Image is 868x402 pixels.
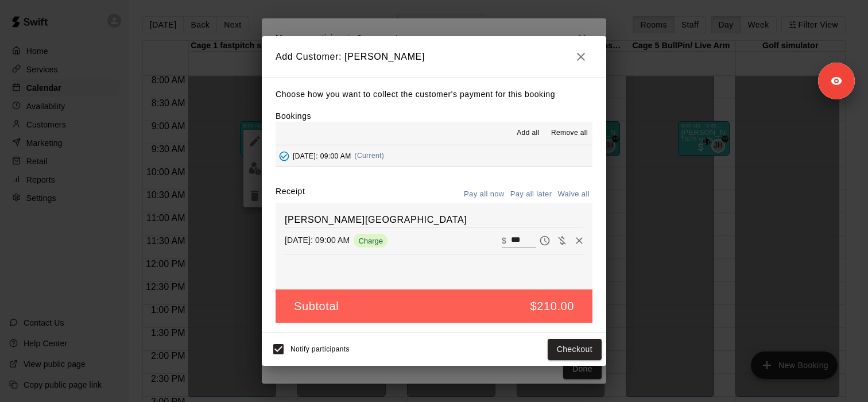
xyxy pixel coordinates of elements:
span: Pay later [536,235,553,245]
span: Remove all [551,127,588,139]
h5: $210.00 [530,299,575,314]
h2: Add Customer: [PERSON_NAME] [262,36,606,78]
button: Pay all later [507,185,555,203]
p: $ [502,235,506,246]
span: Charge [354,237,387,245]
button: Remove all [547,124,592,142]
label: Receipt [276,185,305,203]
h5: Subtotal [294,299,339,314]
span: Add all [517,127,540,139]
span: Notify participants [290,346,350,354]
h6: [PERSON_NAME][GEOGRAPHIC_DATA] [285,212,583,227]
span: (Current) [355,152,385,160]
span: [DATE]: 09:00 AM [293,152,351,160]
button: Added - Collect Payment[DATE]: 09:00 AM(Current) [276,145,592,167]
p: [DATE]: 09:00 AM [285,234,350,246]
button: Add all [510,124,547,142]
span: Waive payment [553,235,571,245]
button: Added - Collect Payment [276,148,293,165]
label: Bookings [276,111,311,121]
p: Choose how you want to collect the customer's payment for this booking [276,87,592,102]
button: Checkout [548,339,602,360]
button: Waive all [555,185,592,203]
button: Remove [571,232,588,249]
button: Pay all now [461,185,507,203]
